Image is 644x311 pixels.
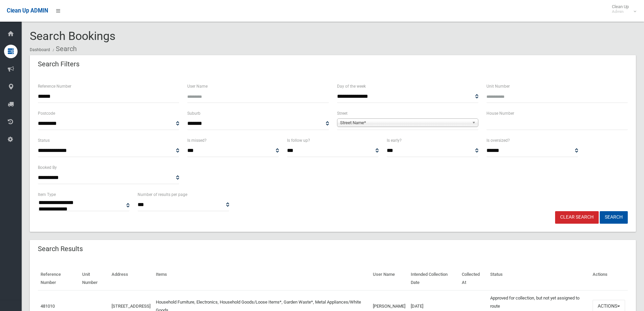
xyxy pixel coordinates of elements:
label: Is follow up? [287,137,310,144]
th: Status [487,267,590,290]
span: Clean Up [609,4,636,14]
th: Actions [590,267,628,290]
label: Is missed? [187,137,207,144]
label: House Number [486,110,514,117]
th: Reference Number [38,267,79,290]
th: Address [109,267,153,290]
span: Street Name* [340,119,469,127]
label: Item Type [38,191,56,198]
label: Booked By [38,164,57,171]
th: Collected At [459,267,487,290]
label: Day of the week [337,83,366,90]
button: Search [600,211,628,224]
th: User Name [370,267,408,290]
a: Clear Search [555,211,599,224]
li: Search [51,43,77,55]
label: Unit Number [486,83,510,90]
label: Suburb [187,110,200,117]
span: Clean Up ADMIN [7,7,48,14]
label: Status [38,137,50,144]
header: Search Results [30,242,91,256]
label: Is oversized? [486,137,510,144]
a: 481010 [41,304,55,309]
th: Items [153,267,370,290]
header: Search Filters [30,58,88,71]
a: Dashboard [30,47,50,52]
th: Unit Number [79,267,109,290]
th: Intended Collection Date [408,267,459,290]
small: Admin [612,9,629,14]
label: Reference Number [38,83,71,90]
a: [STREET_ADDRESS] [112,304,150,309]
label: Is early? [387,137,402,144]
label: Postcode [38,110,55,117]
label: Number of results per page [138,191,187,198]
span: Search Bookings [30,29,116,43]
label: User Name [187,83,208,90]
label: Street [337,110,348,117]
